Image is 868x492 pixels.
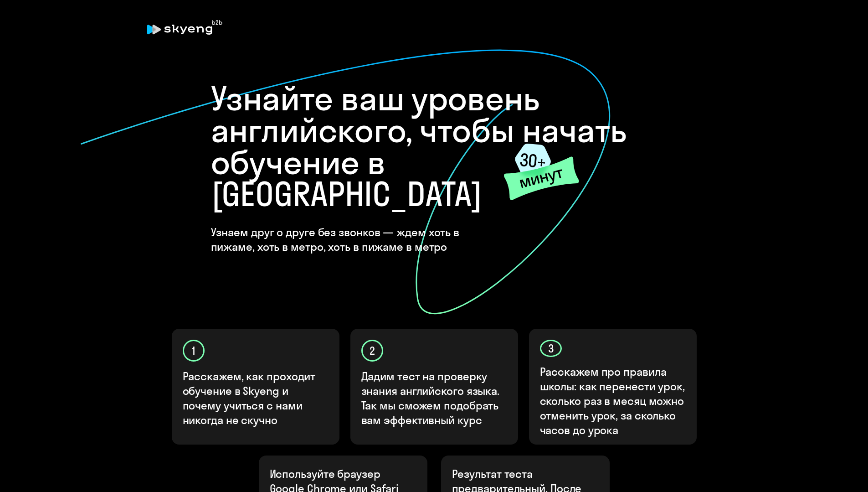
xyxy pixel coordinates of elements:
[211,83,657,210] h1: Узнайте ваш уровень английского, чтобы начать обучение в [GEOGRAPHIC_DATA]
[540,340,562,357] div: 3
[361,340,383,362] div: 2
[183,369,329,427] p: Расскажем, как проходит обучение в Skyeng и почему учиться с нами никогда не скучно
[540,364,687,437] p: Расскажем про правила школы: как перенести урок, сколько раз в месяц можно отменить урок, за скол...
[361,369,508,427] p: Дадим тест на проверку знания английского языка. Так мы сможем подобрать вам эффективный курс
[211,225,505,254] h4: Узнаем друг о друге без звонков — ждем хоть в пижаме, хоть в метро, хоть в пижаме в метро
[183,340,205,362] div: 1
